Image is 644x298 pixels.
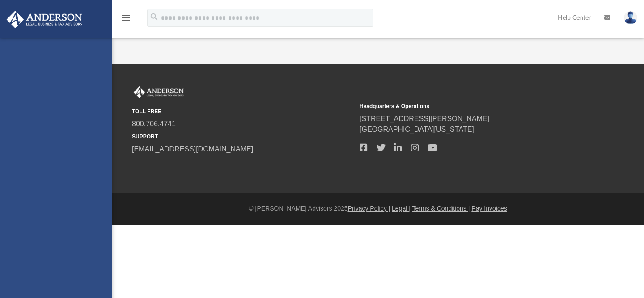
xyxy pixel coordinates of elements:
a: Terms & Conditions | [412,205,470,212]
i: menu [121,13,131,23]
div: © [PERSON_NAME] Advisors 2025 [112,204,644,213]
a: [GEOGRAPHIC_DATA][US_STATE] [360,125,474,133]
a: [EMAIL_ADDRESS][DOMAIN_NAME] [132,145,253,153]
a: 800.706.4741 [132,120,176,128]
a: Pay Invoices [471,205,507,212]
small: SUPPORT [132,133,353,141]
img: User Pic [624,11,637,24]
i: search [149,12,159,22]
img: Anderson Advisors Platinum Portal [132,86,186,98]
small: Headquarters & Operations [360,102,581,110]
a: Privacy Policy | [348,205,390,212]
a: [STREET_ADDRESS][PERSON_NAME] [360,115,489,122]
a: Legal | [392,205,411,212]
a: menu [121,17,131,23]
img: Anderson Advisors Platinum Portal [4,11,85,28]
small: TOLL FREE [132,108,353,116]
